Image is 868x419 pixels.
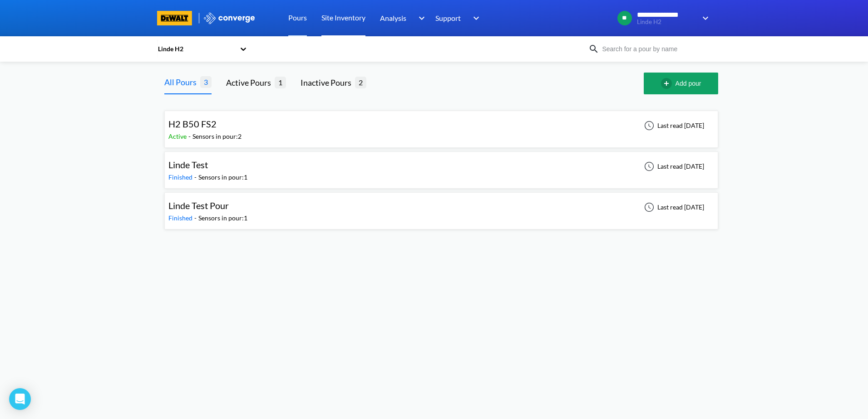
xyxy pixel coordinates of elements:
div: Last read [DATE] [639,161,707,172]
a: Linde Test PourFinished-Sensors in pour:1Last read [DATE] [164,203,718,210]
div: Linde H2 [157,44,235,54]
div: Sensors in pour: 2 [192,132,242,141]
span: - [188,132,192,140]
span: 1 [275,77,286,88]
input: Search for a pour by name [599,44,709,54]
div: Sensors in pour: 1 [198,213,247,223]
span: - [194,173,198,181]
span: Support [435,12,461,24]
a: branding logo [157,11,203,25]
img: downArrow.svg [467,13,482,24]
span: Finished [168,173,194,181]
span: Analysis [380,12,406,24]
button: Add pour [644,73,718,94]
div: Last read [DATE] [639,120,707,131]
span: Active [168,132,188,140]
div: Last read [DATE] [639,202,707,213]
span: Linde Test Pour [168,200,229,211]
div: All Pours [164,76,200,88]
span: H2 B50 FS2 [168,118,217,129]
img: downArrow.svg [413,13,427,24]
img: add-circle-outline.svg [661,78,676,89]
div: Inactive Pours [301,76,355,89]
img: logo_ewhite.svg [203,12,256,24]
span: 3 [200,76,212,88]
a: H2 B50 FS2Active-Sensors in pour:2Last read [DATE] [164,121,718,129]
a: Linde TestFinished-Sensors in pour:1Last read [DATE] [164,162,718,170]
span: Linde H2 [637,19,696,25]
div: Active Pours [226,76,275,89]
img: branding logo [157,11,192,25]
span: Finished [168,214,194,222]
div: Sensors in pour: 1 [198,172,247,182]
span: 2 [355,77,366,88]
span: - [194,214,198,222]
div: Open Intercom Messenger [9,388,31,410]
span: Linde Test [168,159,208,170]
img: icon-search.svg [588,44,599,54]
img: downArrow.svg [696,13,711,24]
